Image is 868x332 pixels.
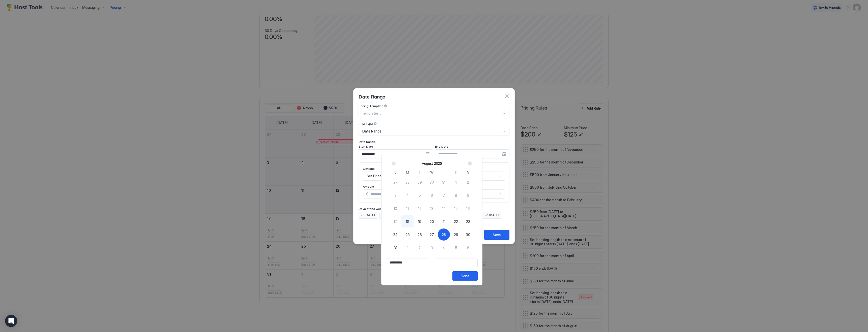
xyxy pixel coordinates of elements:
[394,219,397,224] span: 17
[389,228,401,241] button: 24
[455,193,457,198] span: 8
[430,232,434,237] span: 27
[443,245,445,250] span: 4
[401,189,414,201] button: 4
[450,242,462,254] button: 5
[462,228,474,241] button: 30
[462,189,474,201] button: 9
[389,176,401,188] button: 27
[393,232,398,237] span: 24
[406,206,409,211] span: 11
[394,193,397,198] span: 3
[401,215,414,227] button: 18
[430,219,434,224] span: 20
[450,176,462,188] button: 1
[431,193,433,198] span: 6
[389,189,401,201] button: 3
[462,242,474,254] button: 6
[452,271,478,281] button: Done
[394,245,397,250] span: 31
[454,219,458,224] span: 22
[466,232,470,237] span: 30
[467,193,469,198] span: 9
[442,206,446,211] span: 14
[386,258,428,267] input: Input Field
[438,242,450,254] button: 4
[462,202,474,214] button: 16
[450,202,462,214] button: 15
[438,189,450,201] button: 7
[5,315,17,327] div: Open Intercom Messenger
[414,189,426,201] button: 5
[401,242,414,254] button: 1
[450,215,462,227] button: 22
[438,176,450,188] button: 31
[442,180,446,185] span: 31
[466,160,473,167] button: Next
[443,193,445,198] span: 7
[401,228,414,241] button: 25
[438,202,450,214] button: 14
[418,219,421,224] span: 19
[438,228,450,241] button: 28
[419,245,421,250] span: 2
[434,161,442,165] button: 2025
[438,215,450,227] button: 21
[455,170,457,175] span: F
[436,258,477,267] input: Input Field
[418,206,421,211] span: 12
[414,215,426,227] button: 19
[454,232,458,237] span: 29
[429,180,434,185] span: 30
[414,176,426,188] button: 29
[419,193,421,198] span: 5
[406,170,409,175] span: M
[466,206,470,211] span: 16
[418,170,421,175] span: T
[414,202,426,214] button: 12
[462,176,474,188] button: 2
[430,170,433,175] span: W
[466,219,470,224] span: 23
[422,161,433,165] button: August
[426,242,438,254] button: 3
[406,193,409,198] span: 4
[450,228,462,241] button: 29
[455,245,457,250] span: 5
[393,180,398,185] span: 27
[389,202,401,214] button: 10
[418,180,422,185] span: 29
[455,180,457,185] span: 1
[406,219,409,224] span: 18
[414,242,426,254] button: 2
[461,273,469,279] div: Done
[405,232,410,237] span: 25
[431,260,433,265] span: -
[426,202,438,214] button: 13
[467,180,469,185] span: 2
[442,232,446,237] span: 28
[431,245,433,250] span: 3
[462,215,474,227] button: 23
[426,215,438,227] button: 20
[401,176,414,188] button: 28
[426,176,438,188] button: 30
[391,160,397,167] button: Prev
[443,170,445,175] span: T
[405,180,410,185] span: 28
[426,189,438,201] button: 6
[389,215,401,227] button: 17
[467,170,469,175] span: S
[407,245,408,250] span: 1
[389,242,401,254] button: 31
[430,206,433,211] span: 13
[394,206,397,211] span: 10
[414,228,426,241] button: 26
[426,228,438,241] button: 27
[450,189,462,201] button: 8
[454,206,458,211] span: 15
[442,219,446,224] span: 21
[467,245,469,250] span: 6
